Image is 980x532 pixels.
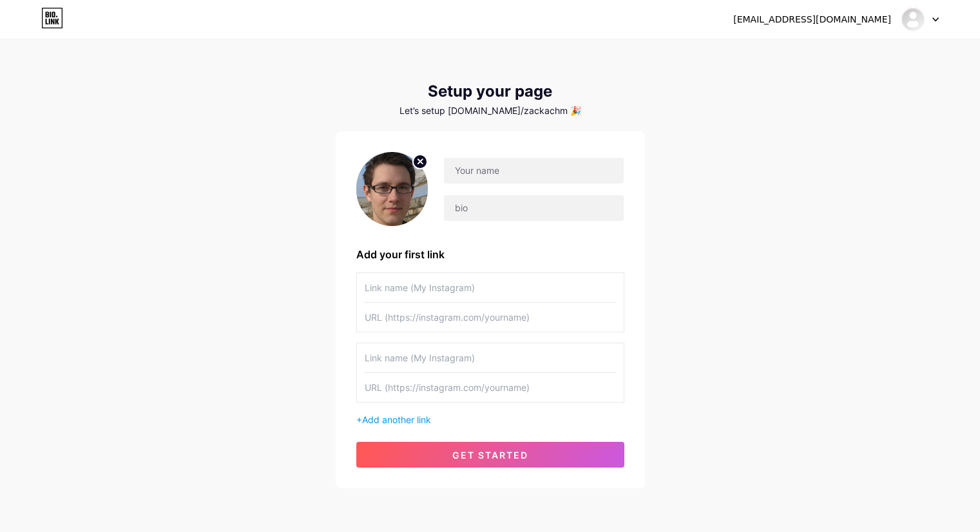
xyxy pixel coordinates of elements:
[356,247,624,262] div: Add your first link
[452,450,528,461] span: get started
[901,7,925,32] img: Zack Achman
[336,106,645,116] div: Let’s setup [DOMAIN_NAME]/zackachm 🎉
[365,273,616,302] input: Link name (My Instagram)
[365,303,616,332] input: URL (https://instagram.com/yourname)
[356,413,624,426] div: +
[336,82,645,100] div: Setup your page
[362,414,431,425] span: Add another link
[444,158,623,184] input: Your name
[365,343,616,372] input: Link name (My Instagram)
[444,195,623,221] input: bio
[365,373,616,402] input: URL (https://instagram.com/yourname)
[356,152,428,226] img: profile pic
[356,442,624,468] button: get started
[733,13,891,26] div: [EMAIL_ADDRESS][DOMAIN_NAME]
